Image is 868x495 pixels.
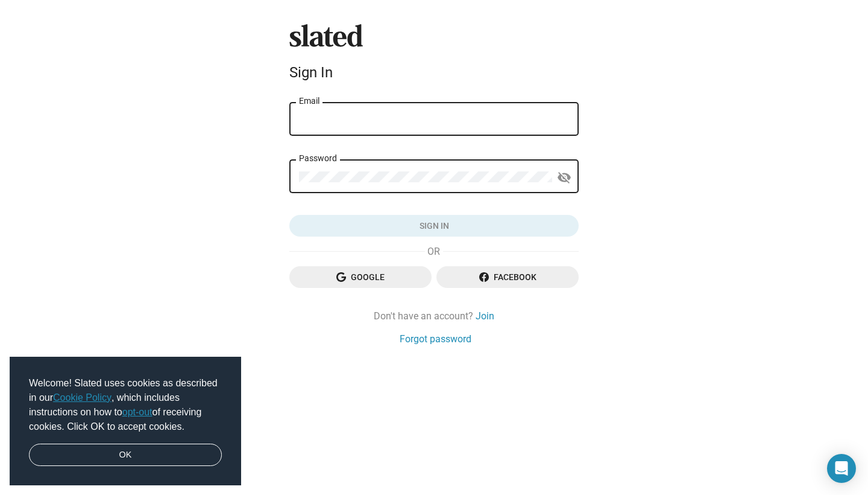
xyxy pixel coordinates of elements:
div: Sign In [289,64,579,81]
div: cookieconsent [10,357,241,486]
a: Join [476,310,494,322]
a: dismiss cookie message [29,444,222,467]
div: Don't have an account? [289,310,579,322]
a: Forgot password [400,333,471,345]
mat-icon: visibility_off [557,168,571,187]
span: Welcome! Slated uses cookies as described in our , which includes instructions on how to of recei... [29,376,222,434]
span: Google [299,266,422,288]
button: Show password [552,165,576,190]
span: Facebook [446,266,569,288]
a: Cookie Policy [53,392,112,403]
a: opt-out [122,407,153,417]
button: Facebook [436,266,579,288]
div: Open Intercom Messenger [827,454,856,483]
sl-branding: Sign In [289,24,579,86]
button: Google [289,266,432,288]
